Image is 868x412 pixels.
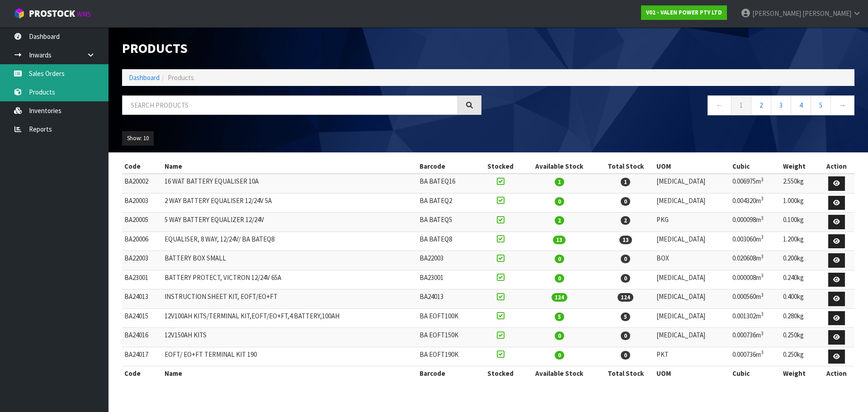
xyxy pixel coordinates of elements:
td: [MEDICAL_DATA] [654,328,730,347]
td: BA20003 [122,193,162,213]
td: EQUALISER, 8 WAY, 12/24V/ BA BATEQ8 [162,232,417,251]
th: Available Stock [522,366,597,381]
a: 3 [771,95,791,115]
th: Name [162,366,417,381]
th: Cubic [730,159,781,174]
a: 2 [751,95,771,115]
td: 1.000kg [781,193,819,213]
td: 0.250kg [781,347,819,366]
td: BA22003 [122,251,162,270]
td: INSTRUCTION SHEET KIT, EOFT/EO+FT [162,289,417,309]
td: BA24017 [122,347,162,366]
td: [MEDICAL_DATA] [654,270,730,289]
span: [PERSON_NAME] [802,9,851,18]
th: UOM [654,366,730,381]
td: 2.550kg [781,174,819,193]
span: 0 [621,351,630,360]
td: BA BATEQ16 [417,174,479,193]
td: BOX [654,251,730,270]
td: [MEDICAL_DATA] [654,232,730,251]
td: [MEDICAL_DATA] [654,193,730,213]
td: BATTERY BOX SMALL [162,251,417,270]
th: Barcode [417,159,479,174]
span: 13 [619,236,632,244]
sup: 3 [761,349,764,355]
span: 0 [555,331,564,340]
td: 1.200kg [781,232,819,251]
a: ← [708,95,731,115]
nav: Page navigation [495,95,854,118]
td: BA20006 [122,232,162,251]
td: 5 WAY BATTERY EQUALIZER 12/24V [162,213,417,232]
span: Products [168,73,194,82]
sup: 3 [761,234,764,240]
td: BA EOFT150K [417,328,479,347]
td: 0.000098m [730,213,781,232]
sup: 3 [761,311,764,317]
td: EOFT/ EO+FT TERMINAL KIT 190 [162,347,417,366]
td: BA EOFT100K [417,308,479,328]
td: 0.003060m [730,232,781,251]
span: 0 [621,197,630,206]
span: 5 [621,313,630,321]
th: Barcode [417,366,479,381]
th: Action [819,159,854,174]
span: ProStock [29,8,75,19]
th: Cubic [730,366,781,381]
span: 0 [555,197,564,206]
a: Dashboard [129,73,160,82]
td: [MEDICAL_DATA] [654,289,730,309]
h1: Products [122,41,481,56]
td: BA24015 [122,308,162,328]
td: BA24013 [122,289,162,309]
span: 0 [621,274,630,283]
td: 0.020608m [730,251,781,270]
td: BA BATEQ5 [417,213,479,232]
td: 0.400kg [781,289,819,309]
td: [MEDICAL_DATA] [654,308,730,328]
span: 0 [621,331,630,340]
td: 12V100AH KITS/TERMINAL KIT,EOFT/EO+FT,4 BATTERY,100AH [162,308,417,328]
sup: 3 [761,215,764,221]
th: Total Stock [597,159,655,174]
td: BA22003 [417,251,479,270]
td: 0.000736m [730,328,781,347]
strong: V02 - VALEN POWER PTY LTD [646,9,722,16]
td: BA24016 [122,328,162,347]
td: 0.240kg [781,270,819,289]
td: 0.000008m [730,270,781,289]
td: PKG [654,213,730,232]
span: 1 [621,178,630,186]
th: Stocked [479,159,522,174]
td: 0.001302m [730,308,781,328]
span: 124 [618,293,633,302]
td: 12V150AH KITS [162,328,417,347]
sup: 3 [761,272,764,279]
small: WMS [77,10,91,19]
span: 0 [621,255,630,263]
span: 5 [555,313,564,321]
td: 0.000560m [730,289,781,309]
img: cube-alt.png [14,8,25,19]
th: Total Stock [597,366,655,381]
th: Stocked [479,366,522,381]
th: Code [122,366,162,381]
td: 0.250kg [781,328,819,347]
td: 0.200kg [781,251,819,270]
a: → [830,95,854,115]
th: Weight [781,159,819,174]
td: BA20002 [122,174,162,193]
td: 16 WAT BATTERY EQUALISER 10A [162,174,417,193]
th: Available Stock [522,159,597,174]
sup: 3 [761,330,764,336]
span: [PERSON_NAME] [752,9,801,18]
span: 0 [555,351,564,360]
td: 2 WAY BATTERY EQUALISER 12/24V 5A [162,193,417,213]
span: 2 [621,216,630,225]
th: Weight [781,366,819,381]
sup: 3 [761,176,764,183]
th: Code [122,159,162,174]
sup: 3 [761,292,764,298]
td: BA BATEQ2 [417,193,479,213]
td: BA BATEQ8 [417,232,479,251]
